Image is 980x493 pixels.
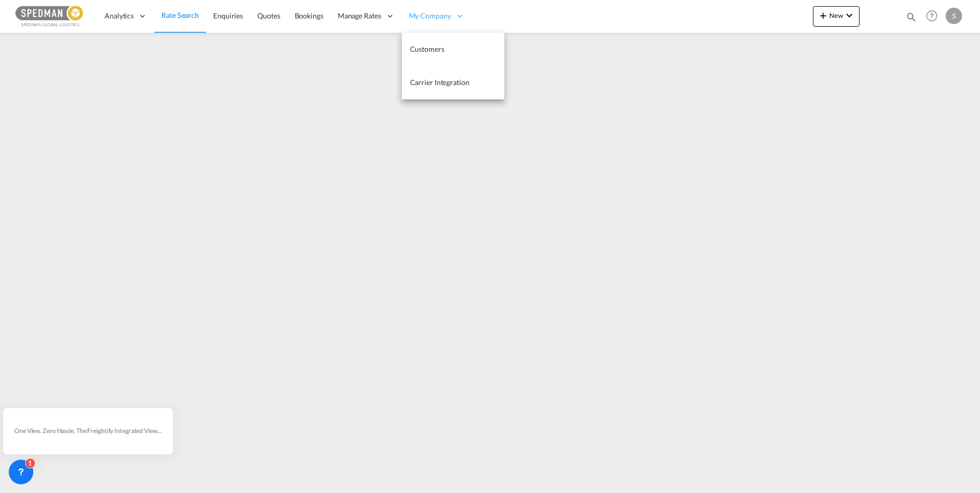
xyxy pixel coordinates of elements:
[161,11,199,19] span: Rate Search
[946,8,962,24] div: S
[338,11,381,21] span: Manage Rates
[813,6,860,27] button: icon-plus 400-fgNewicon-chevron-down
[817,9,829,22] md-icon: icon-plus 400-fg
[817,11,855,19] span: New
[402,66,504,99] a: Carrier Integration
[402,33,504,66] a: Customers
[906,11,917,23] md-icon: icon-magnify
[906,11,917,27] div: icon-magnify
[213,11,243,20] span: Enquiries
[105,11,134,21] span: Analytics
[15,5,85,28] img: c12ca350ff1b11efb6b291369744d907.png
[410,45,444,53] span: Customers
[923,7,946,26] div: Help
[257,11,280,20] span: Quotes
[923,7,941,25] span: Help
[295,11,323,20] span: Bookings
[409,11,451,21] span: My Company
[410,78,469,87] span: Carrier Integration
[843,9,855,22] md-icon: icon-chevron-down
